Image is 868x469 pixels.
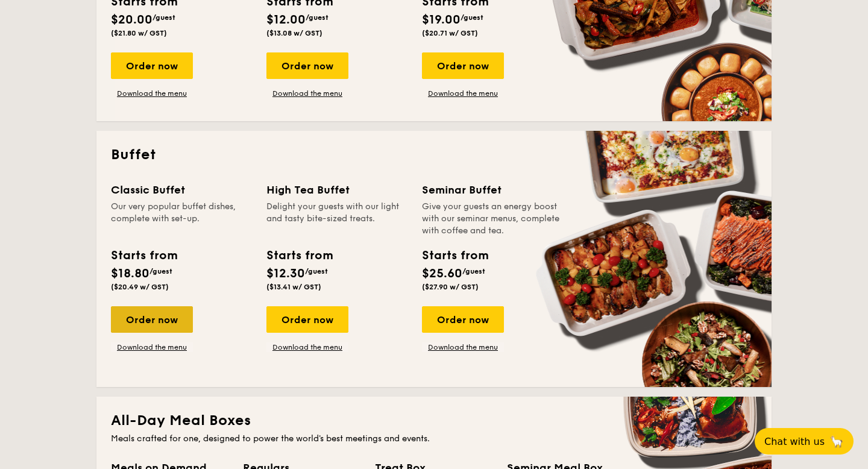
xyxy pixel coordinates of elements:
[266,247,332,265] div: Starts from
[422,29,478,37] span: ($20.71 w/ GST)
[461,13,483,22] span: /guest
[111,247,177,265] div: Starts from
[422,181,563,198] div: Seminar Buffet
[422,342,504,352] a: Download the menu
[266,342,348,352] a: Download the menu
[462,267,485,275] span: /guest
[422,89,504,98] a: Download the menu
[755,428,854,455] button: Chat with us🦙
[111,89,193,98] a: Download the menu
[764,436,825,447] span: Chat with us
[111,145,757,165] h2: Buffet
[422,306,504,333] div: Order now
[266,283,321,291] span: ($13.41 w/ GST)
[266,13,306,27] span: $12.00
[111,13,153,27] span: $20.00
[266,201,407,237] div: Delight your guests with our light and tasty bite-sized treats.
[111,201,252,237] div: Our very popular buffet dishes, complete with set-up.
[829,435,844,449] span: 🦙
[306,13,329,22] span: /guest
[111,411,757,430] h2: All-Day Meal Boxes
[153,13,175,22] span: /guest
[111,266,149,281] span: $18.80
[111,181,252,198] div: Classic Buffet
[422,13,461,27] span: $19.00
[305,267,328,275] span: /guest
[422,201,563,237] div: Give your guests an energy boost with our seminar menus, complete with coffee and tea.
[111,29,167,37] span: ($21.80 w/ GST)
[422,283,479,291] span: ($27.90 w/ GST)
[111,306,193,333] div: Order now
[111,283,169,291] span: ($20.49 w/ GST)
[266,29,322,37] span: ($13.08 w/ GST)
[149,267,172,275] span: /guest
[266,181,407,198] div: High Tea Buffet
[266,52,348,79] div: Order now
[266,89,348,98] a: Download the menu
[422,52,504,79] div: Order now
[422,247,488,265] div: Starts from
[266,266,305,281] span: $12.30
[111,433,757,445] div: Meals crafted for one, designed to power the world's best meetings and events.
[266,306,348,333] div: Order now
[111,342,193,352] a: Download the menu
[422,266,462,281] span: $25.60
[111,52,193,79] div: Order now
